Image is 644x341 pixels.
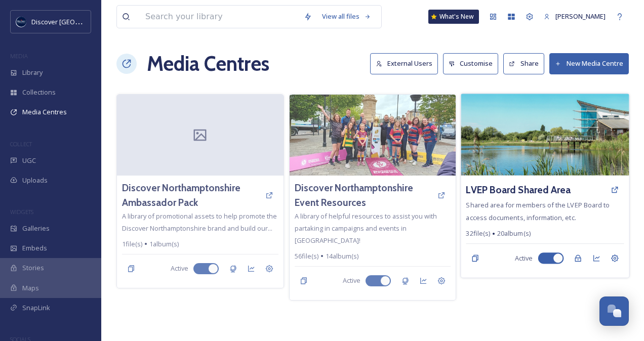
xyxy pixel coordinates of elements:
[539,7,611,26] a: [PERSON_NAME]
[147,49,269,79] h1: Media Centres
[22,243,47,253] span: Embeds
[295,251,318,261] span: 56 file(s)
[31,17,124,26] span: Discover [GEOGRAPHIC_DATA]
[122,239,142,249] span: 1 file(s)
[295,181,433,210] a: Discover Northamptonshire Event Resources
[140,6,299,28] input: Search your library
[122,211,277,233] span: A library of promotional assets to help promote the Discover Northamptonshire brand and build our...
[343,276,360,285] span: Active
[171,264,188,273] span: Active
[16,17,26,27] img: Untitled%20design%20%282%29.png
[503,53,544,74] button: Share
[497,229,531,238] span: 20 album(s)
[290,95,456,176] img: shared%20image.jpg
[149,239,179,249] span: 1 album(s)
[22,156,36,165] span: UGC
[326,251,358,261] span: 14 album(s)
[122,181,260,210] a: Discover Northamptonshire Ambassador Pack
[22,283,39,293] span: Maps
[22,88,56,97] span: Collections
[22,303,50,313] span: SnapLink
[317,7,376,26] a: View all files
[22,176,48,185] span: Uploads
[22,68,43,77] span: Library
[295,211,437,245] span: A library of helpful resources to assist you with partaking in campaigns and events in [GEOGRAPHI...
[549,53,629,74] button: New Media Centre
[10,52,28,60] span: MEDIA
[466,229,490,238] span: 32 file(s)
[515,253,533,263] span: Active
[555,12,606,21] span: [PERSON_NAME]
[10,208,33,216] span: WIDGETS
[443,53,499,74] button: Customise
[22,224,50,233] span: Galleries
[22,107,67,117] span: Media Centres
[10,140,32,148] span: COLLECT
[22,263,44,273] span: Stories
[599,296,629,326] button: Open Chat
[428,10,479,24] a: What's New
[461,94,629,176] img: Stanwick%20Lakes.jpg
[466,200,610,222] span: Shared area for members of the LVEP Board to access documents, information, etc.
[370,53,443,74] a: External Users
[466,183,571,197] a: LVEP Board Shared Area
[443,53,504,74] a: Customise
[370,53,438,74] button: External Users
